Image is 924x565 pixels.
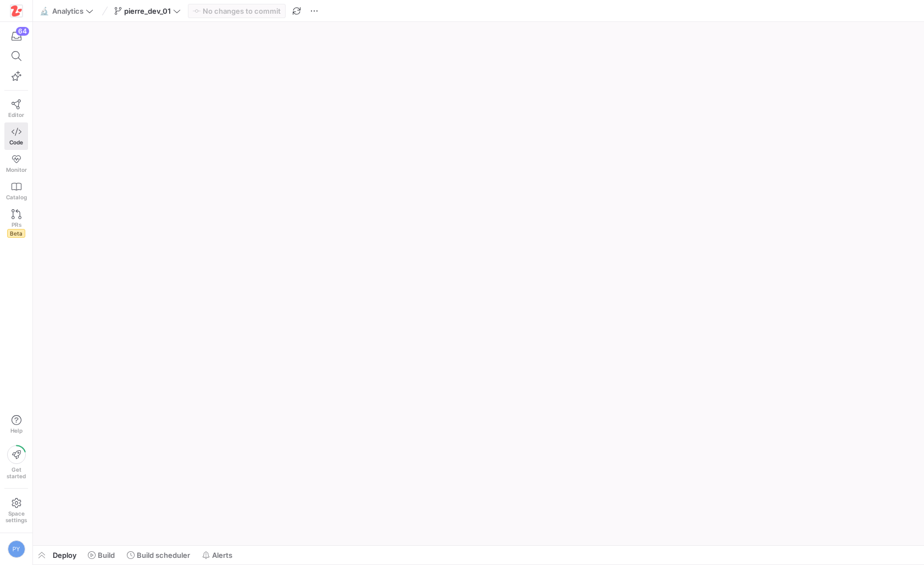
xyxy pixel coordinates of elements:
span: Alerts [212,551,232,560]
button: 64 [4,26,28,46]
a: Spacesettings [4,493,28,528]
span: pierre_dev_01 [124,7,171,15]
span: 🔬 [40,7,48,15]
a: https://storage.googleapis.com/y42-prod-data-exchange/images/h4OkG5kwhGXbZ2sFpobXAPbjBGJTZTGe3yEd... [4,2,28,20]
button: Getstarted [4,441,28,484]
span: PRs [12,221,21,228]
span: Space settings [5,510,27,523]
span: Monitor [6,166,27,173]
span: Get started [7,466,26,479]
span: Catalog [6,194,27,200]
button: Build scheduler [122,546,195,564]
button: pierre_dev_01 [112,4,183,18]
span: Build scheduler [137,551,190,560]
span: Deploy [53,551,76,560]
img: https://storage.googleapis.com/y42-prod-data-exchange/images/h4OkG5kwhGXbZ2sFpobXAPbjBGJTZTGe3yEd... [11,5,22,16]
button: PY [4,538,28,561]
span: Editor [8,111,24,118]
button: Help [4,410,28,439]
div: PY [8,540,25,558]
span: Build [98,551,115,560]
button: Build [83,546,120,564]
a: Editor [4,95,28,122]
a: PRsBeta [4,205,28,242]
span: Help [9,427,23,434]
span: Analytics [52,7,84,15]
button: 🔬Analytics [37,4,96,18]
div: 64 [16,27,29,36]
span: Beta [7,229,25,238]
button: Alerts [197,546,237,564]
span: Code [9,139,23,146]
a: Code [4,122,28,150]
a: Monitor [4,150,28,177]
a: Catalog [4,177,28,205]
